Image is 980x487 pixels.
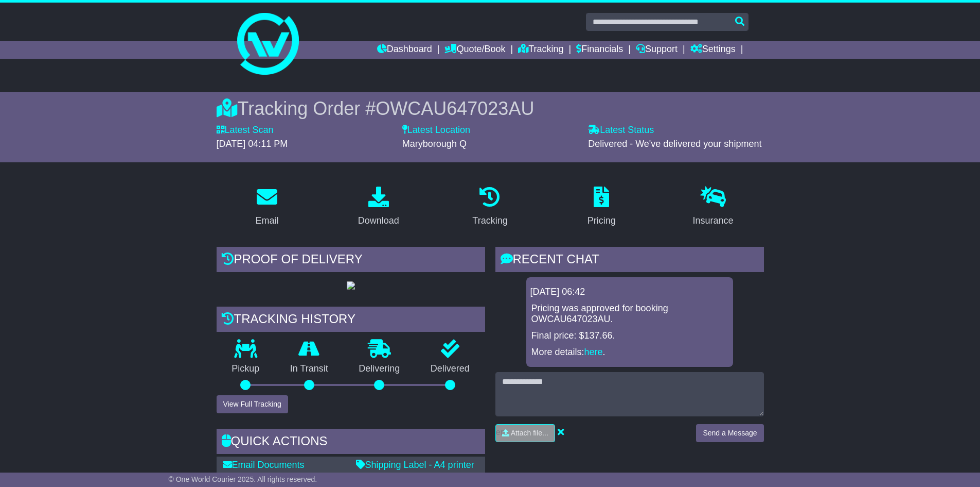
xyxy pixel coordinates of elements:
[696,424,763,442] button: Send a Message
[587,214,616,228] div: Pricing
[217,429,485,457] div: Quick Actions
[588,139,761,149] span: Delivered - We've delivered your shipment
[248,183,285,231] a: Email
[217,307,485,334] div: Tracking history
[217,363,275,375] p: Pickup
[576,41,623,59] a: Financials
[351,183,406,231] a: Download
[402,125,470,136] label: Latest Location
[531,330,728,342] p: Final price: $137.66.
[588,125,654,136] label: Latest Status
[217,139,288,149] span: [DATE] 04:11 PM
[217,97,764,120] div: Tracking Order #
[530,287,729,298] div: [DATE] 06:42
[690,41,736,59] a: Settings
[275,363,344,375] p: In Transit
[472,214,507,228] div: Tracking
[344,363,416,375] p: Delivering
[402,139,467,149] span: Maryborough Q
[358,214,399,228] div: Download
[356,460,474,470] a: Shipping Label - A4 printer
[518,41,563,59] a: Tracking
[495,247,764,275] div: RECENT CHAT
[444,41,505,59] a: Quote/Book
[584,347,603,357] a: here
[693,214,734,228] div: Insurance
[415,363,485,375] p: Delivered
[531,347,728,358] p: More details: .
[169,475,317,483] span: © One World Courier 2025. All rights reserved.
[581,183,622,231] a: Pricing
[377,41,432,59] a: Dashboard
[376,98,534,119] span: OWCAU647023AU
[531,303,728,325] p: Pricing was approved for booking OWCAU647023AU.
[255,214,278,228] div: Email
[217,125,274,136] label: Latest Scan
[466,183,514,231] a: Tracking
[636,41,678,59] a: Support
[217,247,485,275] div: Proof of Delivery
[217,395,288,413] button: View Full Tracking
[347,281,355,290] img: GetPodImage
[223,460,305,470] a: Email Documents
[686,183,740,231] a: Insurance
